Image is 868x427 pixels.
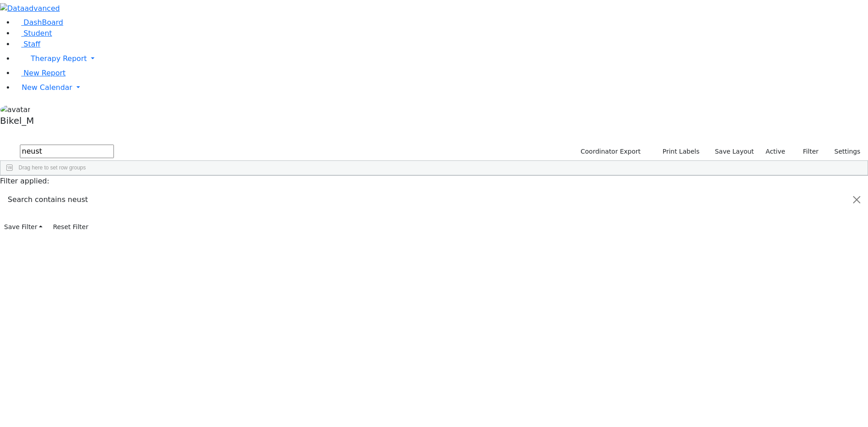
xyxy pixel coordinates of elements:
span: New Report [24,69,66,77]
span: Staff [24,40,40,48]
button: Settings [823,145,864,159]
input: Search [20,145,114,158]
button: Close [846,187,868,212]
a: New Calendar [14,79,868,97]
button: Reset Filter [49,220,92,234]
a: Therapy Report [14,50,868,68]
span: DashBoard [24,18,63,27]
span: Drag here to set row groups [19,164,86,171]
a: Staff [14,40,40,48]
a: DashBoard [14,18,63,27]
a: Student [14,29,52,38]
button: Coordinator Export [575,145,645,159]
label: Active [762,145,789,159]
span: Student [24,29,52,38]
a: New Report [14,69,66,77]
button: Filter [791,145,823,159]
span: Therapy Report [31,54,87,63]
button: Print Labels [652,145,703,159]
span: New Calendar [22,83,72,92]
button: Save Layout [711,145,758,159]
